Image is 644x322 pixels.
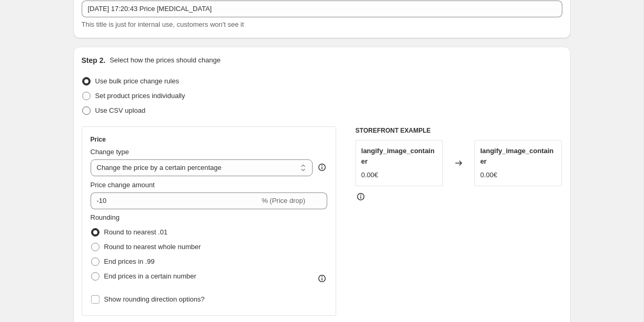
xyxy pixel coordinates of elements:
span: % (Price drop) [262,197,305,205]
span: This title is just for internal use, customers won't see it [82,20,244,28]
span: 0.00€ [361,171,379,179]
span: Round to nearest .01 [104,228,168,236]
span: Price change amount [91,181,155,189]
h2: Step 2. [82,55,106,66]
span: Round to nearest whole number [104,243,201,251]
span: End prices in a certain number [104,272,196,280]
span: Use bulk price change rules [95,77,179,85]
h6: STOREFRONT EXAMPLE [356,126,562,135]
h3: Price [91,135,106,144]
input: -15 [91,192,260,209]
span: Rounding [91,213,120,221]
span: Show rounding direction options? [104,295,205,303]
span: Change type [91,148,129,156]
span: Set product prices individually [95,92,185,100]
span: End prices in .99 [104,257,155,265]
span: langify_image_container [361,147,435,165]
div: help [317,162,327,173]
p: Select how the prices should change [109,55,220,66]
span: 0.00€ [480,171,497,179]
span: Use CSV upload [95,106,146,114]
input: 30% off holiday sale [82,1,562,17]
span: langify_image_container [480,147,553,165]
